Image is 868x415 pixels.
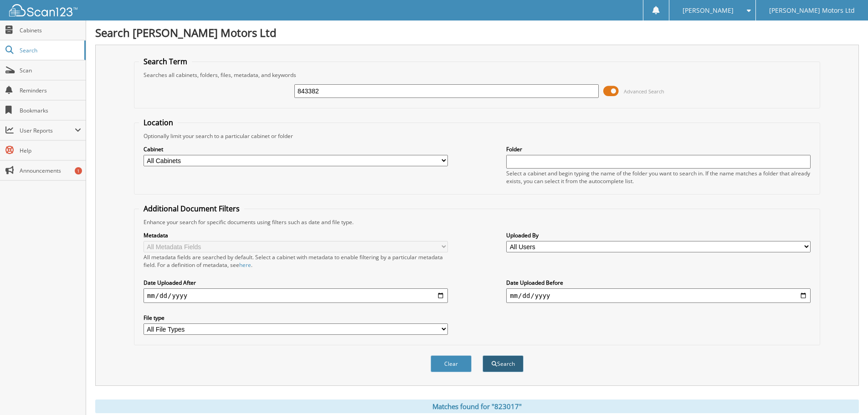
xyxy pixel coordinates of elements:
[769,8,855,13] span: [PERSON_NAME] Motors Ltd
[139,218,815,226] div: Enhance your search for specific documents using filters such as date and file type.
[144,288,448,303] input: start
[20,147,81,154] span: Help
[506,279,811,287] label: Date Uploaded Before
[9,4,77,16] img: scan123-logo-white.svg
[144,253,448,269] div: All metadata fields are searched by default. Select a cabinet with metadata to enable filtering b...
[139,71,815,79] div: Searches all cabinets, folders, files, metadata, and keywords
[144,231,448,239] label: Metadata
[239,261,251,269] a: here
[139,56,192,67] legend: Search Term
[506,169,811,185] div: Select a cabinet and begin typing the name of the folder you want to search in. If the name match...
[506,145,811,153] label: Folder
[20,167,81,174] span: Announcements
[95,400,859,413] div: Matches found for "823017"
[20,87,81,94] span: Reminders
[624,88,664,95] span: Advanced Search
[144,279,448,287] label: Date Uploaded After
[75,167,82,174] div: 1
[506,288,811,303] input: end
[20,26,81,34] span: Cabinets
[139,204,244,214] legend: Additional Document Filters
[144,314,448,322] label: File type
[20,107,81,114] span: Bookmarks
[139,118,178,128] legend: Location
[95,25,859,40] h1: Search [PERSON_NAME] Motors Ltd
[20,67,81,74] span: Scan
[431,355,472,372] button: Clear
[506,231,811,239] label: Uploaded By
[20,46,80,54] span: Search
[20,127,75,134] span: User Reports
[144,145,448,153] label: Cabinet
[683,8,734,13] span: [PERSON_NAME]
[483,355,524,372] button: Search
[139,132,815,140] div: Optionally limit your search to a particular cabinet or folder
